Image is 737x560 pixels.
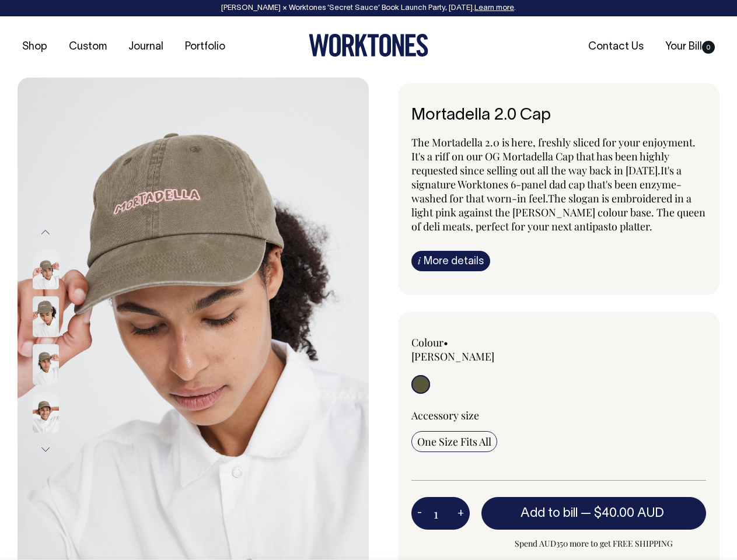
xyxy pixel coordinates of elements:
a: Your Bill0 [661,37,719,57]
span: i [418,254,421,267]
a: Learn more [474,5,514,12]
p: The Mortadella 2.0 is here, freshly sliced for your enjoyment. It's a riff on our OG Mortadella C... [411,135,707,233]
a: Custom [64,37,111,57]
span: • [443,335,448,349]
img: moss [33,249,59,289]
button: Previous [37,219,54,245]
a: Journal [124,37,168,57]
a: iMore details [411,251,490,271]
a: Portfolio [180,37,230,57]
span: 0 [702,41,715,54]
div: [PERSON_NAME] × Worktones ‘Secret Sauce’ Book Launch Party, [DATE]. . [12,4,725,12]
div: Accessory size [411,408,707,422]
button: Add to bill —$40.00 AUD [481,497,707,530]
span: — [581,508,667,519]
img: moss [33,296,59,337]
a: Contact Us [584,37,648,57]
div: Colour [411,335,529,363]
img: moss [33,344,59,385]
a: Shop [18,37,52,57]
span: Add to bill [521,508,578,519]
span: $40.00 AUD [594,508,664,519]
button: + [452,502,470,525]
button: - [411,502,428,525]
span: Spend AUD350 more to get FREE SHIPPING [481,537,707,551]
span: It's a signature Worktones 6-panel dad cap that's been enzyme-washed for that worn-in feel. The s... [411,163,705,233]
button: Next [37,436,54,463]
span: One Size Fits All [417,435,491,449]
label: [PERSON_NAME] [411,349,494,363]
input: One Size Fits All [411,431,497,452]
h1: Mortadella 2.0 Cap [411,107,707,125]
img: moss [33,392,59,433]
